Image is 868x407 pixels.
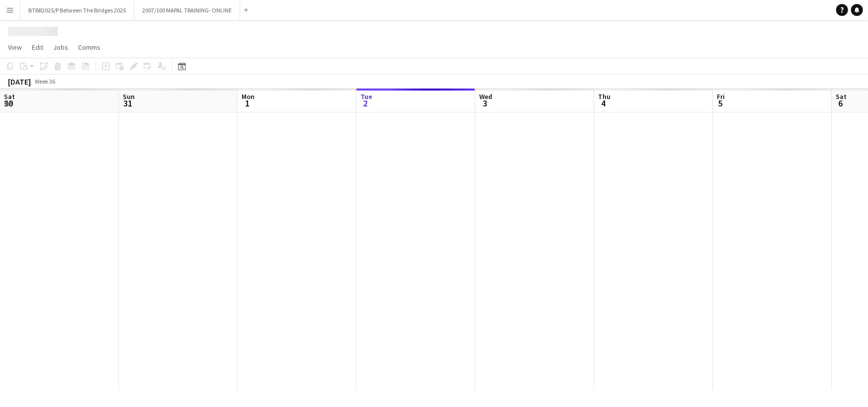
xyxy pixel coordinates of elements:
[134,0,240,20] button: 2007/100 MAPAL TRAINING- ONLINE
[20,0,134,20] button: BTBR2025/P Between The Bridges 2025
[240,98,255,109] span: 1
[597,98,610,109] span: 4
[32,43,43,52] span: Edit
[28,41,47,54] a: Edit
[360,92,372,101] span: Tue
[478,98,492,109] span: 3
[715,98,725,109] span: 5
[74,41,104,54] a: Comms
[49,41,72,54] a: Jobs
[598,92,610,101] span: Thu
[78,43,100,52] span: Comms
[8,77,31,87] div: [DATE]
[121,98,135,109] span: 31
[4,41,26,54] a: View
[717,92,725,101] span: Fri
[8,43,22,52] span: View
[242,92,255,101] span: Mon
[479,92,492,101] span: Wed
[123,92,135,101] span: Sun
[53,43,68,52] span: Jobs
[33,78,58,85] span: Week 36
[359,98,372,109] span: 2
[4,92,15,101] span: Sat
[2,98,15,109] span: 30
[836,92,847,101] span: Sat
[834,98,847,109] span: 6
